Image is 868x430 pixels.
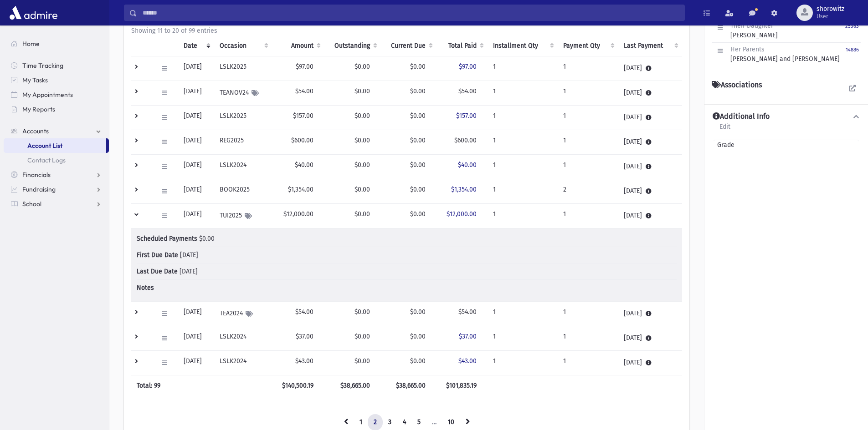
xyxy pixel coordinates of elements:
[410,87,426,95] span: $0.00
[178,179,214,204] td: [DATE]
[354,308,370,316] span: $0.00
[618,326,682,351] td: [DATE]
[178,56,214,81] td: [DATE]
[712,81,762,90] h4: Associations
[178,155,214,179] td: [DATE]
[459,333,477,340] span: $37.00
[214,81,272,106] td: TEANOV24
[846,47,859,53] small: 14886
[272,179,324,204] td: $1,354.00
[4,138,106,153] a: Account List
[4,124,109,138] a: Accounts
[27,156,66,164] span: Contact Logs
[178,106,214,130] td: [DATE]
[22,91,73,99] span: My Appointments
[214,351,272,375] td: LSLK2024
[618,35,682,56] th: Last Payment: activate to sort column ascending
[447,210,477,218] span: $12,000.00
[214,56,272,81] td: LSLK2025
[354,87,370,95] span: $0.00
[410,137,426,144] span: $0.00
[180,251,198,259] span: [DATE]
[214,326,272,351] td: LSLK2024
[451,186,477,193] span: $1,354.00
[137,267,178,276] span: Last Due Date
[354,357,370,365] span: $0.00
[488,106,558,130] td: 1
[618,302,682,326] td: [DATE]
[214,302,272,326] td: TEA2024
[730,46,765,53] span: Her Parents
[458,161,477,169] span: $40.00
[354,112,370,120] span: $0.00
[324,375,381,396] th: $38,665.00
[410,112,426,120] span: $0.00
[845,23,859,29] small: 25363
[137,283,171,293] span: Notes
[214,35,272,56] th: Occasion : activate to sort column ascending
[488,351,558,375] td: 1
[178,204,214,228] td: [DATE]
[178,302,214,326] td: [DATE]
[180,268,198,275] span: [DATE]
[410,357,426,365] span: $0.00
[214,179,272,204] td: BOOK2025
[22,127,49,135] span: Accounts
[488,81,558,106] td: 1
[272,56,324,81] td: $97.00
[618,81,682,106] td: [DATE]
[558,155,619,179] td: 1
[713,112,770,121] h4: Additional Info
[354,137,370,144] span: $0.00
[558,204,619,228] td: 1
[4,182,109,197] a: Fundraising
[618,179,682,204] td: [DATE]
[712,112,861,121] button: Additional Info
[558,106,619,130] td: 1
[381,35,437,56] th: Current Due: activate to sort column ascending
[4,73,109,87] a: My Tasks
[410,186,426,193] span: $0.00
[458,308,477,316] span: $54.00
[354,161,370,169] span: $0.00
[214,204,272,228] td: TUI2025
[22,40,40,48] span: Home
[22,171,51,179] span: Financials
[618,351,682,375] td: [DATE]
[618,106,682,130] td: [DATE]
[22,105,55,113] span: My Reports
[459,63,477,71] span: $97.00
[272,351,324,375] td: $43.00
[558,302,619,326] td: 1
[558,81,619,106] td: 1
[488,155,558,179] td: 1
[558,351,619,375] td: 1
[410,63,426,71] span: $0.00
[22,61,63,70] span: Time Tracking
[488,130,558,155] td: 1
[272,106,324,130] td: $157.00
[199,235,215,243] span: $0.00
[488,35,558,56] th: Installment Qty: activate to sort column ascending
[488,302,558,326] td: 1
[618,204,682,228] td: [DATE]
[488,56,558,81] td: 1
[272,130,324,155] td: $600.00
[178,130,214,155] td: [DATE]
[618,130,682,155] td: [DATE]
[354,210,370,218] span: $0.00
[272,81,324,106] td: $54.00
[131,375,272,396] th: Total: 99
[730,21,778,40] div: [PERSON_NAME]
[817,13,844,20] span: User
[4,197,109,211] a: School
[22,200,41,208] span: School
[272,326,324,351] td: $37.00
[354,333,370,340] span: $0.00
[719,121,731,138] a: Edit
[558,130,619,155] td: 1
[178,326,214,351] td: [DATE]
[558,179,619,204] td: 2
[558,326,619,351] td: 1
[354,63,370,71] span: $0.00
